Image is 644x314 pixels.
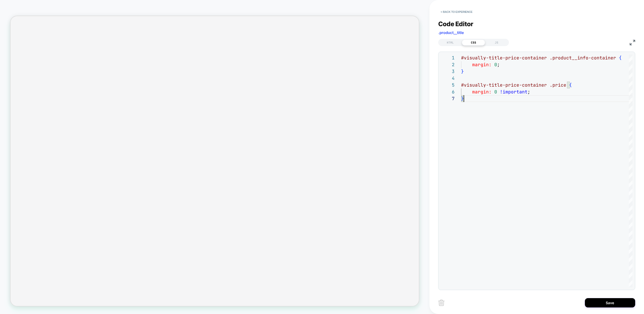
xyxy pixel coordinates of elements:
[472,62,492,67] span: margin:
[441,82,455,88] div: 5
[630,40,635,45] img: fullscreen
[441,95,455,102] div: 7
[494,89,497,95] span: 0
[461,68,464,74] span: }
[441,88,455,95] div: 6
[441,61,455,68] div: 2
[485,40,508,46] div: JS
[438,300,445,306] img: delete
[439,40,462,46] div: HTML
[441,54,455,61] div: 1
[461,82,547,88] span: #visually-title-price-container
[550,55,616,61] span: .product__info-container
[441,68,455,75] div: 3
[500,89,528,95] span: !important
[461,96,464,101] span: }
[528,89,530,95] span: ;
[494,62,497,67] span: 0
[550,82,566,88] span: .price
[461,55,547,61] span: #visually-title-price-container
[462,40,485,46] div: CSS
[441,75,455,82] div: 4
[472,89,492,95] span: margin:
[438,20,473,28] span: Code Editor
[619,55,622,61] span: {
[497,62,500,67] span: ;
[585,298,635,307] button: Save
[438,8,475,16] button: < Back to experience
[569,82,572,88] span: {
[438,30,464,35] span: .product__title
